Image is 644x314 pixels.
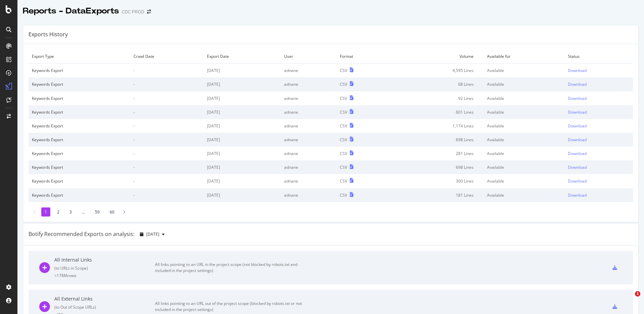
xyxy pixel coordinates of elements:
td: [DATE] [204,188,281,202]
div: Keywords Export [32,164,127,170]
td: adnane [281,133,336,147]
td: adnane [281,147,336,160]
div: CSV [340,178,347,184]
div: CSV [340,192,347,198]
div: Available [487,68,561,73]
td: adnane [281,188,336,202]
td: Available for [484,49,565,64]
td: - [130,160,204,174]
td: Export Type [29,49,130,64]
div: CSV [340,81,347,87]
td: 1,174 Lines [391,119,484,133]
td: - [130,188,204,202]
div: ( to Out of Scope URLs ) [54,304,155,310]
td: [DATE] [204,174,281,188]
div: CSV [340,137,347,143]
div: arrow-right-arrow-left [147,9,151,14]
td: [DATE] [204,147,281,160]
td: Volume [391,49,484,64]
a: Download [568,137,630,143]
td: 181 Lines [391,188,484,202]
td: - [130,133,204,147]
div: csv-export [612,304,617,309]
td: 698 Lines [391,133,484,147]
div: Download [568,151,587,156]
div: Exports History [29,31,68,38]
td: adnane [281,119,336,133]
li: 59 [92,207,103,217]
span: 1 [635,291,640,297]
td: adnane [281,160,336,174]
div: Available [487,137,561,143]
td: adnane [281,91,336,105]
td: - [130,91,204,105]
a: Download [568,95,630,101]
div: Keywords Export [32,151,127,156]
td: 300 Lines [391,174,484,188]
div: Botify Recommended Exports on analysis: [29,230,135,238]
td: [DATE] [204,64,281,78]
div: Available [487,178,561,184]
div: CSV [340,68,347,73]
div: Keywords Export [32,68,127,73]
td: [DATE] [204,77,281,91]
div: Available [487,151,561,156]
div: All links pointing to an URL in the project scope (not blocked by robots.txt and included in the ... [155,262,306,274]
div: Reports - DataExports [23,5,119,17]
td: adnane [281,64,336,78]
div: Download [568,123,587,129]
a: Download [568,68,630,73]
div: All links pointing to an URL out of the project scope (blocked by robots.txt or not included in t... [155,301,306,313]
div: CSV [340,151,347,156]
td: User [281,49,336,64]
div: Keywords Export [32,81,127,87]
div: Keywords Export [32,178,127,184]
td: 68 Lines [391,77,484,91]
li: 2 [54,207,63,217]
td: adnane [281,174,336,188]
div: Download [568,137,587,143]
div: CSV [340,109,347,115]
td: adnane [281,77,336,91]
td: [DATE] [204,119,281,133]
td: - [130,77,204,91]
div: Available [487,109,561,115]
li: 3 [66,207,75,217]
a: Download [568,81,630,87]
li: 60 [106,207,118,217]
td: [DATE] [204,160,281,174]
div: Available [487,164,561,170]
td: 281 Lines [391,147,484,160]
div: csv-export [612,265,617,270]
div: Keywords Export [32,137,127,143]
div: Available [487,192,561,198]
span: 2025 Sep. 19th [146,231,159,237]
td: 601 Lines [391,105,484,119]
td: Export Date [204,49,281,64]
a: Download [568,192,630,198]
div: CSV [340,95,347,101]
li: 1 [41,207,50,217]
div: Available [487,95,561,101]
div: Available [487,81,561,87]
div: = 178M rows [54,273,155,278]
div: Download [568,81,587,87]
div: Keywords Export [32,123,127,129]
a: Download [568,178,630,184]
a: Download [568,109,630,115]
td: 698 Lines [391,160,484,174]
div: Download [568,192,587,198]
div: Keywords Export [32,95,127,101]
td: - [130,119,204,133]
div: Keywords Export [32,192,127,198]
td: - [130,147,204,160]
td: 4,595 Lines [391,64,484,78]
div: Download [568,109,587,115]
div: Download [568,178,587,184]
div: ( to URLs in Scope ) [54,265,155,271]
td: [DATE] [204,133,281,147]
div: CSV [340,164,347,170]
div: CDC PROD [122,8,144,15]
div: Download [568,164,587,170]
li: ... [78,207,88,217]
